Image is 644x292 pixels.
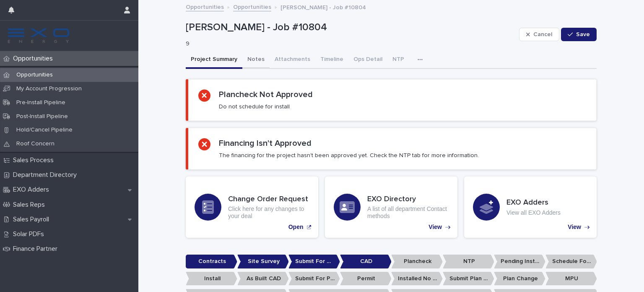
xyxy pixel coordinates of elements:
[443,255,494,268] p: NTP
[10,113,75,120] p: Post-Install Pipeline
[237,255,289,268] p: Site Survey
[568,224,581,231] p: View
[561,28,597,41] button: Save
[10,126,79,134] p: Hold/Cancel Pipeline
[228,205,309,220] p: Click here for any changes to your deal
[242,51,270,69] button: Notes
[288,272,340,286] p: Submit For Permit
[10,55,60,63] p: Opportunities
[219,152,479,159] p: The financing for the project hasn't been approved yet. Check the NTP tab for more information.
[545,255,597,268] p: Schedule For Install
[506,198,561,208] h3: EXO Adders
[506,209,561,216] p: View all EXO Adders
[576,32,590,37] span: Save
[10,186,56,194] p: EXO Adders
[428,224,442,231] p: View
[270,51,315,69] button: Attachments
[219,138,312,148] h2: Financing Isn't Approved
[494,255,545,268] p: Pending Install Task
[391,255,443,268] p: Plancheck
[219,89,313,100] h2: Plancheck Not Approved
[10,245,64,253] p: Finance Partner
[10,156,60,164] p: Sales Process
[10,230,51,238] p: Solar PDFs
[10,99,72,106] p: Pre-Install Pipeline
[186,51,242,69] button: Project Summary
[519,28,559,41] button: Cancel
[288,224,304,231] p: Open
[494,272,545,286] p: Plan Change
[186,176,318,238] a: Open
[219,103,290,110] p: Do not schedule for install
[545,272,597,286] p: MPU
[387,51,409,69] button: NTP
[340,272,392,286] p: Permit
[325,176,457,238] a: View
[367,205,449,220] p: A list of all department Contact methods
[348,51,387,69] button: Ops Detail
[10,171,83,179] p: Department Directory
[7,27,70,44] img: FKS5r6ZBThi8E5hshIGi
[228,195,309,204] h3: Change Order Request
[288,255,340,268] p: Submit For CAD
[367,195,449,204] h3: EXO Directory
[237,272,289,286] p: As Built CAD
[186,21,516,34] p: [PERSON_NAME] - Job #10804
[10,71,60,79] p: Opportunities
[340,255,392,268] p: CAD
[533,32,552,37] span: Cancel
[391,272,443,286] p: Installed No Permit
[233,2,271,11] a: Opportunities
[10,201,52,209] p: Sales Reps
[10,216,56,224] p: Sales Payroll
[315,51,348,69] button: Timeline
[186,2,224,11] a: Opportunities
[186,272,237,286] p: Install
[280,2,366,11] p: [PERSON_NAME] - Job #10804
[10,140,61,147] p: Roof Concern
[186,255,237,268] p: Contracts
[464,176,597,238] a: View
[10,85,88,92] p: My Account Progression
[186,40,512,47] p: 9
[443,272,494,286] p: Submit Plan Change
